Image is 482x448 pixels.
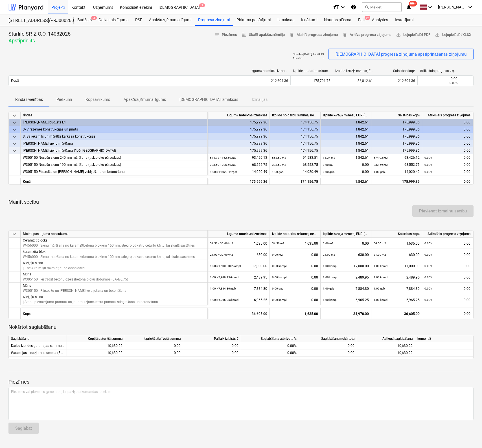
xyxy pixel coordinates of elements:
small: 54.50 m2 [272,242,284,245]
p: W456000 | Sienu mūrēšana no keramzītbetona blokiem 100mm, stiegrojot katru ceturto kārtu, tai ska... [23,254,195,259]
p: W305150 | Pārsedžu un [PERSON_NAME] veidņošana un betonēšana [23,288,126,293]
div: 1,635.00 [374,238,420,249]
button: Lejupielādēt PDF [394,31,432,39]
div: 68,552.75 [210,161,267,168]
small: 0.00% [450,81,457,84]
div: 1,842.61 [321,119,371,126]
div: 0.00 [185,342,238,349]
div: 174,156.75 [270,133,321,140]
div: 175,999.36 [371,140,422,147]
span: keyboard_arrow_down [11,126,18,133]
small: 0.00 m3 [323,163,334,166]
div: 3- Virszemes konstrukcijas un jumts [23,126,205,133]
div: 36,605.00 [208,308,270,319]
div: 212,604.36 [248,76,290,85]
a: PSF [132,14,146,26]
div: Atlikušais progresa ziņojums [422,230,473,238]
div: 93,426.12 [374,154,420,161]
div: 0.00 [422,119,473,126]
span: Lejupielādēt XLSX [435,32,471,38]
span: keyboard_arrow_down [11,133,18,140]
div: 1,842.61 [323,154,369,161]
p: Nokārtot saglabāšanu [8,324,474,330]
div: Kopā [21,178,208,185]
small: 54.50 × 30.00 / m2 [210,242,233,245]
div: 175,999.36 [371,147,422,154]
div: 0.00 [424,178,470,185]
div: 1,842.61 [321,147,371,154]
small: 1.00 × 7,884.80 / gab [210,287,236,290]
div: 0.00 [424,271,470,283]
div: Iepriekš atbrīvotā summa [125,335,183,342]
small: 0.00 m2 [323,242,334,245]
small: 0.00 kompl [272,298,286,301]
div: Atlikusī saglabāšana [357,335,415,342]
div: 0.00 [424,168,470,175]
p: Ķieģeļu siena [23,295,158,299]
small: 1.00 kompl [374,298,388,301]
small: 1.00 kompl [374,276,388,279]
div: [STREET_ADDRESS](PRJ0002600) 2601946 [8,18,67,24]
small: 574.93 m3 [374,156,388,159]
div: 174,156.75 [270,126,321,133]
small: 333.59 m3 [272,163,286,166]
div: 0.00 [424,161,470,168]
small: 1.00 gab. [374,170,386,173]
div: 7,884.80 [323,283,369,294]
span: Mainīt progresa ziņojumu [289,32,338,38]
span: save_alt [435,32,440,37]
div: 3. Saliekamās un mūrētās karkasa konstrukcijas [23,133,205,140]
div: 1,842.61 [323,178,369,185]
a: Ienākumi [298,14,321,26]
div: 0.00 [125,342,183,349]
div: 2,489.95 [210,271,267,283]
div: 17,000.00 [210,260,267,272]
div: 0.00 [422,308,473,319]
span: keyboard_arrow_down [11,140,18,147]
div: 175,999.36 [371,119,422,126]
a: Izmaksas [274,14,298,26]
div: Saistības kopā [378,69,415,73]
p: [DEMOGRAPHIC_DATA] izmaksas [179,97,238,103]
span: delete [342,32,347,37]
small: 0.00 kompl [272,264,286,268]
p: W456000 | Sienu mūrēšana no keramzītbetona blokiem 150mm, stiegrojot katru ceturto kārtu, tai ska... [23,243,195,248]
div: Chat Widget [454,421,482,448]
p: Kopsavilkums [86,97,110,103]
div: 2,489.95 [323,271,369,283]
p: [DATE] 15:20:19 [303,52,324,56]
a: Galvenais līgums [95,14,132,26]
div: Saistības kopā [371,112,422,119]
small: 1.00 gab [323,287,334,290]
small: 0.00 m2 [272,253,283,256]
small: 0.00% [424,156,432,159]
div: Saglabāšana nokārtota [299,335,357,342]
a: Naudas plūsma [321,14,355,26]
div: 1,842.61 [321,133,371,140]
div: 68,552.75 [374,161,420,168]
span: 2 [91,16,97,20]
p: | Stabu piemūrējuma pamatu un jaunmūrējamā mūra pamatu stiegrošana un betonēšana [23,299,158,304]
div: 0.00% [241,349,299,356]
div: 0.00% [241,342,299,349]
div: 0.00 [323,238,369,249]
div: 175,999.36 [371,178,422,185]
small: 1.00 × 6,965.25 / kompl [210,298,239,301]
div: 14,020.49 [272,168,318,175]
div: 0.00 [272,260,318,272]
div: Pašlaik izlaists € [183,335,241,342]
div: komentēt [415,335,473,342]
small: 54.50 m2 [374,242,386,245]
div: [DEMOGRAPHIC_DATA] progresa ziņojuma apstiprināšanas ziņojumu [336,51,466,58]
div: 7,884.80 [210,283,267,294]
div: 1,635.00 [210,238,267,249]
small: 1.00 × 17,000.00 / kompl [210,264,241,268]
p: W305150 | Iestrādāt betonu dzelzsbetona bloku dobumos (0,64/0,75) [23,277,128,282]
small: 1.00 kompl [323,276,337,279]
small: 0.00 gab. [323,170,335,173]
div: Apakšuzņēmuma līgumi [146,14,195,26]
